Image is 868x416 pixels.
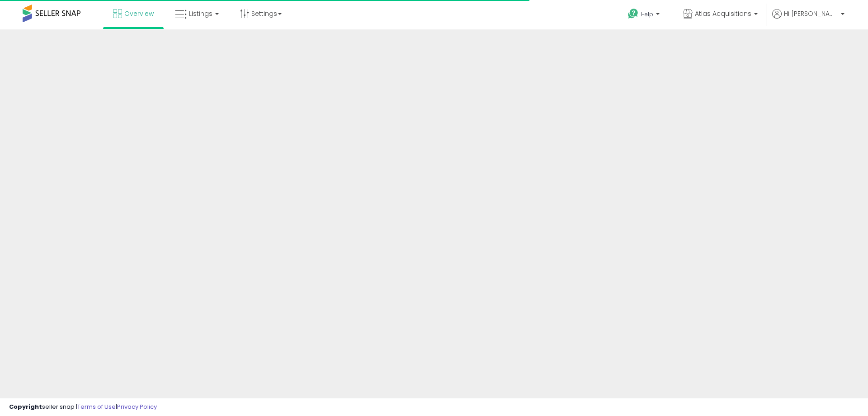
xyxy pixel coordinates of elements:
a: Privacy Policy [117,402,157,411]
div: seller snap | | [9,403,157,411]
span: Atlas Acquisitions [695,9,751,18]
a: Terms of Use [77,402,116,411]
a: Help [621,1,669,29]
span: Overview [124,9,154,18]
i: Get Help [627,8,639,19]
span: Hi [PERSON_NAME] [784,9,838,18]
span: Help [641,10,653,18]
span: Listings [189,9,212,18]
strong: Copyright [9,402,42,411]
a: Hi [PERSON_NAME] [772,9,844,29]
